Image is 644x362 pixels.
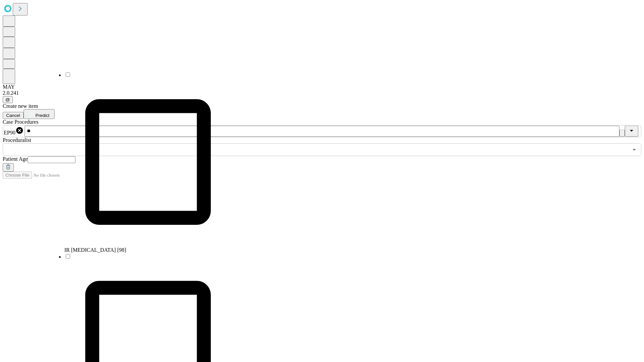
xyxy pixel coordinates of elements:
button: Clear [619,130,625,137]
span: Proceduralist [3,137,31,143]
span: @ [5,97,10,102]
div: MAY [3,84,641,90]
button: @ [3,96,13,103]
div: 2.0.241 [3,90,641,96]
span: EP90 [4,130,15,135]
span: Patient Age [3,156,28,162]
span: Create new item [3,103,38,109]
div: EP90 [4,126,24,136]
button: Open [630,145,639,154]
span: Predict [35,113,49,118]
span: IR [MEDICAL_DATA] [98] [64,247,126,253]
button: Close [625,126,638,137]
button: Cancel [3,112,24,119]
span: Scheduled Procedure [3,119,38,125]
span: Cancel [6,113,20,118]
button: Predict [24,109,55,119]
